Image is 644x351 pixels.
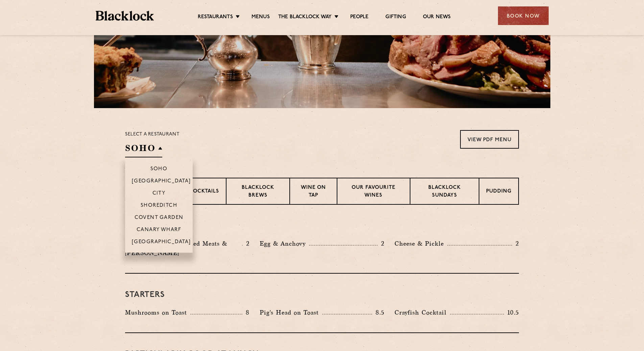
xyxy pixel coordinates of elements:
[152,191,166,197] p: City
[372,308,384,317] p: 8.5
[297,184,330,200] p: Wine on Tap
[125,130,180,139] p: Select a restaurant
[498,6,549,25] div: Book Now
[150,166,168,173] p: Soho
[141,203,177,209] p: Shoreditch
[504,308,519,317] p: 10.5
[423,14,451,21] a: Our News
[378,239,384,248] p: 2
[243,239,249,248] p: 2
[125,142,162,157] h2: SOHO
[460,130,519,149] a: View PDF Menu
[344,184,403,200] p: Our favourite wines
[132,178,191,185] p: [GEOGRAPHIC_DATA]
[385,14,406,21] a: Gifting
[198,14,233,21] a: Restaurants
[189,188,219,196] p: Cocktails
[350,14,368,21] a: People
[260,239,309,248] p: Egg & Anchovy
[135,215,184,222] p: Covent Garden
[278,14,332,21] a: The Blacklock Way
[242,308,249,317] p: 8
[233,184,283,200] p: Blacklock Brews
[96,11,154,21] img: BL_Textured_Logo-footer-cropped.svg
[132,239,191,246] p: [GEOGRAPHIC_DATA]
[512,239,519,248] p: 2
[395,308,450,317] p: Crayfish Cocktail
[125,291,519,299] h3: Starters
[486,188,511,196] p: Pudding
[252,14,270,21] a: Menus
[125,222,519,230] h3: Pre Chop Bites
[395,239,447,248] p: Cheese & Pickle
[260,308,322,317] p: Pig's Head on Toast
[137,227,181,234] p: Canary Wharf
[417,184,472,200] p: Blacklock Sundays
[125,308,190,317] p: Mushrooms on Toast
